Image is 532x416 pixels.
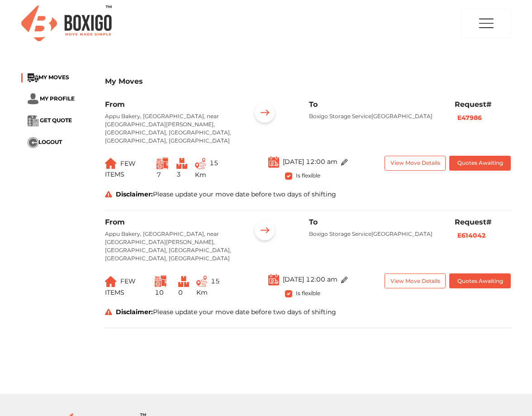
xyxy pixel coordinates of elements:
[195,158,206,169] img: ...
[268,273,279,286] img: ...
[105,158,117,169] img: ...
[457,114,482,122] b: E47986
[157,158,168,169] img: ...
[196,276,207,287] img: ...
[28,95,75,101] a: ... MY PROFILE
[178,288,183,296] span: 0
[98,307,518,317] div: Please update your move date before two days of shifting
[251,100,279,128] img: ...
[28,117,72,124] a: ... GET QUOTE
[195,159,218,178] span: 15 Km
[457,231,485,239] b: E614042
[40,117,72,124] span: GET QUOTE
[28,93,38,105] img: ...
[40,95,75,101] span: MY PROFILE
[157,171,161,179] span: 7
[116,190,153,198] strong: Disclaimer:
[105,276,117,287] img: ...
[296,288,320,296] span: Is flexible
[385,273,446,288] button: View Move Details
[309,218,441,226] h6: To
[449,156,510,171] button: Quotes Awaiting
[385,156,446,171] button: View Move Details
[196,277,220,296] span: 15 Km
[455,100,511,109] h6: Request#
[38,74,69,81] span: MY MOVES
[176,170,181,178] span: 3
[176,158,187,169] img: ...
[477,10,495,37] img: menu
[455,218,511,226] h6: Request#
[116,308,153,316] strong: Disclaimer:
[178,276,189,287] img: ...
[251,218,279,246] img: ...
[341,277,348,283] img: ...
[105,159,136,179] span: FEW ITEMS
[98,190,518,199] div: Please update your move date before two days of shifting
[21,5,112,41] img: Boxigo
[28,137,38,148] img: ...
[105,77,511,86] h3: My Moves
[268,156,279,168] img: ...
[309,100,441,109] h6: To
[155,288,164,296] span: 10
[309,230,441,238] p: Boxigo Storage Service[GEOGRAPHIC_DATA]
[449,273,510,288] button: Quotes Awaiting
[105,230,237,263] p: Appu Bakery, [GEOGRAPHIC_DATA], near [GEOGRAPHIC_DATA][PERSON_NAME], [GEOGRAPHIC_DATA], [GEOGRAPH...
[283,275,337,283] span: [DATE] 12:00 am
[105,100,237,109] h6: From
[28,137,62,148] button: ...LOGOUT
[105,218,237,226] h6: From
[105,277,136,296] span: FEW ITEMS
[28,73,38,82] img: ...
[155,275,166,287] img: ...
[455,113,484,123] button: E47986
[341,159,348,166] img: ...
[38,139,62,145] span: LOGOUT
[309,112,441,120] p: Boxigo Storage Service[GEOGRAPHIC_DATA]
[455,230,488,241] button: E614042
[296,171,320,179] span: Is flexible
[105,112,237,145] p: Appu Bakery, [GEOGRAPHIC_DATA], near [GEOGRAPHIC_DATA][PERSON_NAME], [GEOGRAPHIC_DATA], [GEOGRAPH...
[28,115,38,126] img: ...
[283,158,337,166] span: [DATE] 12:00 am
[28,74,69,81] a: ...MY MOVES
